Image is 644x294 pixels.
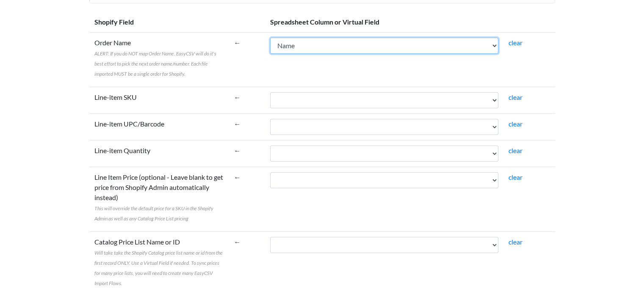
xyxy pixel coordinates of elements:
span: This will override the default price for a SKU in the Shopify Admin as well as any Catalog Price ... [94,205,213,222]
a: clear [509,38,522,47]
td: ← [229,87,265,113]
a: clear [509,173,522,181]
span: ALERT: If you do NOT map Order Name. EasyCSV will do it's best effort to pick the next order name... [94,50,216,77]
a: clear [509,120,522,128]
th: Shopify Field [89,12,229,33]
span: Will take take the Shopify Catalog price list name or id from the first record ONLY. Use a Virtua... [94,250,223,286]
a: clear [509,93,522,101]
label: Line Item Price (optional - Leave blank to get price from Shopify Admin automatically instead) [94,172,224,223]
label: Line-item Quantity [94,146,150,156]
label: Catalog Price List Name or ID [94,237,224,288]
td: ← [229,140,265,167]
a: clear [509,238,522,246]
td: ← [229,113,265,140]
td: ← [229,32,265,87]
label: Line-item SKU [94,92,137,102]
label: Line-item UPC/Barcode [94,119,164,129]
th: Spreadsheet Column or Virtual Field [265,12,555,33]
td: ← [229,167,265,231]
a: clear [509,146,522,154]
label: Order Name [94,38,224,78]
